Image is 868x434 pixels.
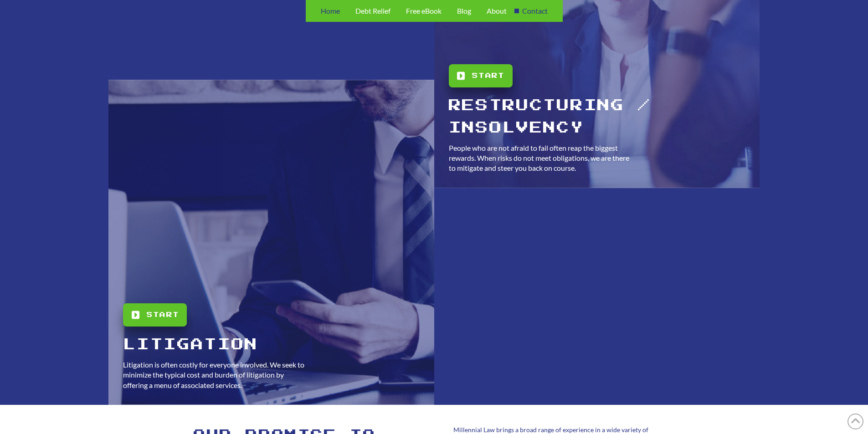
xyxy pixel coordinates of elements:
span: People who are not afraid to fail often reap the biggest rewards. When risks do not meet obligati... [449,143,629,173]
span: Debt Relief [355,7,390,15]
h1: LITIGATION [123,334,258,356]
span: Home [321,7,340,15]
p: Litigation is often costly for everyone involved. We seek to minimize the typical cost and burden... [123,360,305,390]
h1: RESTRUCTURING / INSOLVENCY [449,95,746,139]
a: Start [449,64,513,87]
span: Free eBook [406,7,442,15]
span: Blog [457,7,471,15]
span: Start [472,71,504,81]
span: About [487,7,507,15]
a: Back to Top [847,414,863,429]
a: Start [123,303,187,327]
span: Start [147,310,179,320]
span: Contact [522,7,548,15]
